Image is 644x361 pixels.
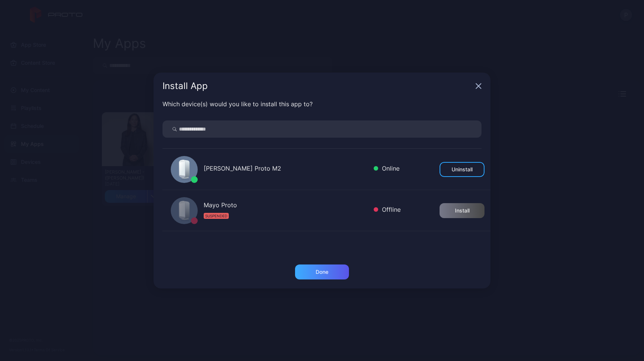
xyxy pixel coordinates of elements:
[162,82,473,91] div: Install App
[452,166,473,172] div: Uninstall
[295,264,349,279] button: Done
[162,100,482,108] div: Which device(s) would you like to install this app to?
[204,201,368,211] div: Mayo Proto
[455,208,470,214] div: Install
[316,269,328,275] div: Done
[204,213,229,219] div: SUSPENDED
[440,162,484,177] button: Uninstall
[440,203,484,218] button: Install
[374,205,401,216] div: Offline
[374,164,400,175] div: Online
[204,164,368,175] div: [PERSON_NAME] Proto M2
